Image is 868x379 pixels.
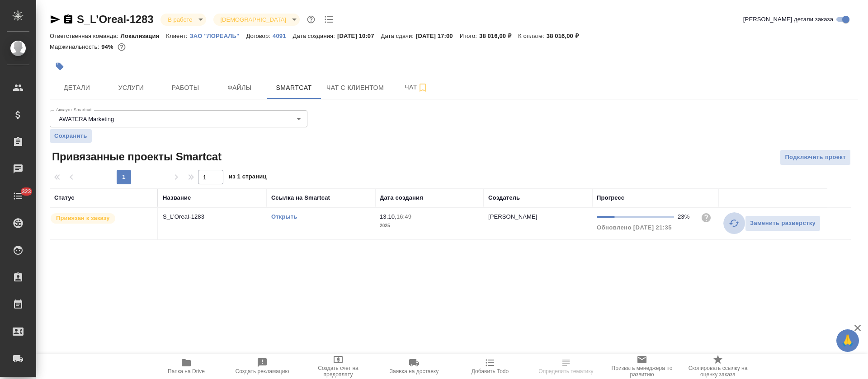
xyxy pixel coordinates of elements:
p: [PERSON_NAME] [488,213,538,220]
button: Сохранить [50,129,92,143]
button: 2028.48 RUB; [116,41,127,53]
button: Обновить прогресс [723,212,745,234]
span: Услуги [109,82,153,94]
button: Скопировать ссылку [63,14,74,25]
button: Todo [322,13,336,26]
p: Привязан к заказу [56,214,110,223]
div: В работе [160,14,206,26]
div: Прогресс [597,193,624,202]
a: ЗАО "ЛОРЕАЛЬ" [190,32,246,39]
button: Заменить разверстку [745,215,821,231]
span: Подключить проект [785,152,846,163]
span: [PERSON_NAME] детали заказа [743,15,833,24]
p: 38 016,00 ₽ [479,33,518,39]
p: Ответственная команда: [50,33,121,39]
p: К оплате: [518,33,547,39]
div: AWATERA Marketing [50,110,307,127]
div: 23% [678,212,693,221]
p: Договор: [246,33,273,39]
p: 13.10, [380,213,396,220]
span: 323 [16,187,37,196]
span: 🙏 [840,331,855,350]
div: Название [163,193,191,202]
button: [DEMOGRAPHIC_DATA] [218,16,289,23]
button: Добавить тэг [50,56,70,76]
button: 🙏 [836,329,859,352]
a: 323 [2,185,34,207]
p: Клиент: [166,33,189,39]
a: 4091 [273,32,292,39]
p: [DATE] 10:07 [337,33,381,39]
button: AWATERA Marketing [56,115,117,123]
span: Обновлено [DATE] 21:35 [597,224,672,231]
p: Маржинальность: [50,43,101,50]
button: Подключить проект [780,150,851,165]
span: Чат [395,82,438,93]
p: Дата сдачи: [381,33,416,39]
button: Доп статусы указывают на важность/срочность заказа [305,14,317,25]
p: 16:49 [396,213,411,220]
button: Скопировать ссылку для ЯМессенджера [50,14,61,25]
p: S_L’Oreal-1283 [163,212,262,221]
span: Файлы [218,82,261,94]
span: из 1 страниц [229,171,267,184]
div: В работе [213,14,300,26]
p: 4091 [273,33,292,39]
span: Детали [55,82,99,94]
p: 38 016,00 ₽ [547,33,585,39]
a: Открыть [271,213,297,220]
span: Чат с клиентом [326,82,384,94]
p: 2025 [380,221,479,230]
p: Локализация [121,33,166,39]
span: Smartcat [272,82,316,94]
p: [DATE] 17:00 [416,33,460,39]
p: 94% [101,43,115,50]
p: Итого: [460,33,479,39]
a: S_L’Oreal-1283 [77,13,153,25]
div: Создатель [488,193,520,202]
svg: Подписаться [417,82,428,93]
span: Привязанные проекты Smartcat [50,150,222,164]
span: Заменить разверстку [750,218,816,229]
p: Дата создания: [293,33,337,39]
div: Ссылка на Smartcat [271,193,330,202]
button: В работе [165,16,195,23]
div: Статус [54,193,75,202]
span: Работы [164,82,207,94]
span: Сохранить [54,131,87,140]
div: Дата создания [380,193,423,202]
p: ЗАО "ЛОРЕАЛЬ" [190,33,246,39]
